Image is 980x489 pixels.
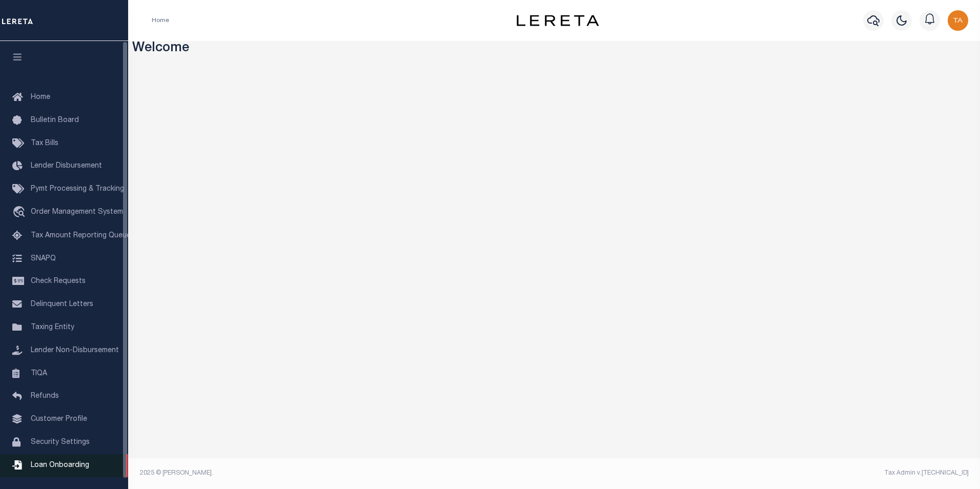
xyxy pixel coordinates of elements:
div: Tax Admin v.[TECHNICAL_ID] [562,468,969,478]
img: svg+xml;base64,PHN2ZyB4bWxucz0iaHR0cDovL3d3dy53My5vcmcvMjAwMC9zdmciIHBvaW50ZXItZXZlbnRzPSJub25lIi... [948,10,968,31]
span: Home [31,94,50,101]
span: Bulletin Board [31,117,79,124]
span: Check Requests [31,278,86,285]
span: Order Management System [31,209,123,216]
li: Home [152,16,169,25]
span: Refunds [31,393,59,400]
span: Customer Profile [31,416,87,423]
span: Delinquent Letters [31,301,93,308]
span: Loan Onboarding [31,462,89,469]
span: Lender Disbursement [31,162,102,170]
span: Lender Non-Disbursement [31,347,119,354]
span: Tax Bills [31,140,58,147]
i: travel_explore [12,206,29,219]
img: logo-dark.svg [517,15,599,26]
span: Tax Amount Reporting Queue [31,232,131,239]
span: SNAPQ [31,255,56,262]
span: Security Settings [31,439,90,446]
span: Taxing Entity [31,324,74,331]
h3: Welcome [132,41,976,57]
span: TIQA [31,370,47,377]
span: Pymt Processing & Tracking [31,186,124,193]
div: 2025 © [PERSON_NAME]. [132,468,555,478]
